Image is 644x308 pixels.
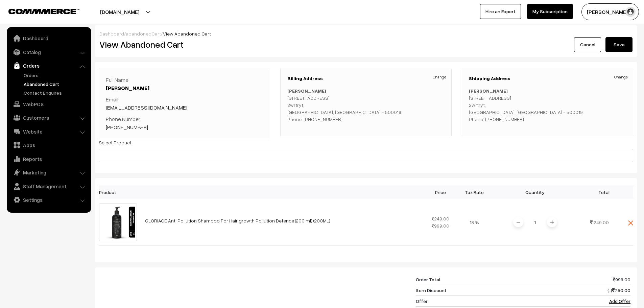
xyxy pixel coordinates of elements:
th: Quantity [491,185,579,199]
a: My Subscription [527,4,573,19]
p: [STREET_ADDRESS] 2wrtryt, [GEOGRAPHIC_DATA], [GEOGRAPHIC_DATA] - 500019 Phone: [PHONE_NUMBER] [469,87,626,123]
p: [STREET_ADDRESS] 2wrtryt, [GEOGRAPHIC_DATA], [GEOGRAPHIC_DATA] - 500019 Phone: [PHONE_NUMBER] [287,87,445,123]
a: Marketing [8,166,89,179]
p: Full Name [106,76,263,92]
p: Phone Number [106,115,263,131]
a: Contact Enquires [22,89,89,96]
button: [DOMAIN_NAME] [76,3,163,20]
a: Customers [8,112,89,124]
img: 1.jpg [99,203,137,241]
div: / / [99,30,633,37]
td: Order Total [416,274,562,285]
span: View Abandoned Cart [163,31,211,37]
a: GLORIACE Anti Pollution Shampoo For Hair growth Pollution Defence (200 ml) (200ML) [145,218,330,223]
strike: 999.00 [432,223,449,229]
h3: Shipping Address [469,76,626,81]
a: Cancel [574,37,601,52]
a: Orders [8,60,89,72]
a: Reports [8,153,89,165]
img: plusI [550,220,554,224]
th: Price [424,185,457,199]
a: Settings [8,194,89,206]
td: (-) 750.00 [562,285,630,296]
th: Tax Rate [457,185,491,199]
span: 249.00 [594,219,609,225]
a: [EMAIL_ADDRESS][DOMAIN_NAME] [106,104,187,111]
a: Orders [22,72,89,79]
span: 18 % [470,219,479,225]
a: [PERSON_NAME] [106,85,149,91]
a: WebPOS [8,98,89,110]
a: Hire an Expert [480,4,521,19]
a: Dashboard [8,32,89,44]
a: Website [8,125,89,138]
img: minus [517,220,520,224]
img: COMMMERCE [8,9,79,14]
th: Total [579,185,613,199]
a: Apps [8,139,89,151]
b: [PERSON_NAME] [287,88,326,94]
td: Offer [416,296,562,307]
th: Product [99,185,141,199]
button: Save [605,37,633,52]
label: Select Product [99,139,132,146]
a: Catalog [8,46,89,58]
p: Email [106,95,263,112]
img: user [625,7,636,17]
a: Staff Management [8,180,89,192]
a: Change [614,74,628,80]
img: close [628,220,633,226]
a: COMMMERCE [8,7,68,15]
a: Abandoned Cart [22,80,89,88]
button: [PERSON_NAME] [581,3,639,20]
a: Change [433,74,446,80]
b: [PERSON_NAME] [469,88,508,94]
td: 999.00 [562,274,630,285]
a: Dashboard [99,31,124,37]
td: 249.00 [424,199,457,245]
a: [PHONE_NUMBER] [106,124,148,131]
td: Item Discount [416,285,562,296]
h2: View Abandoned Cart [99,39,361,50]
a: Add Offer [609,298,630,304]
h3: Billing Address [287,76,445,81]
a: abandonedCart [126,31,161,37]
